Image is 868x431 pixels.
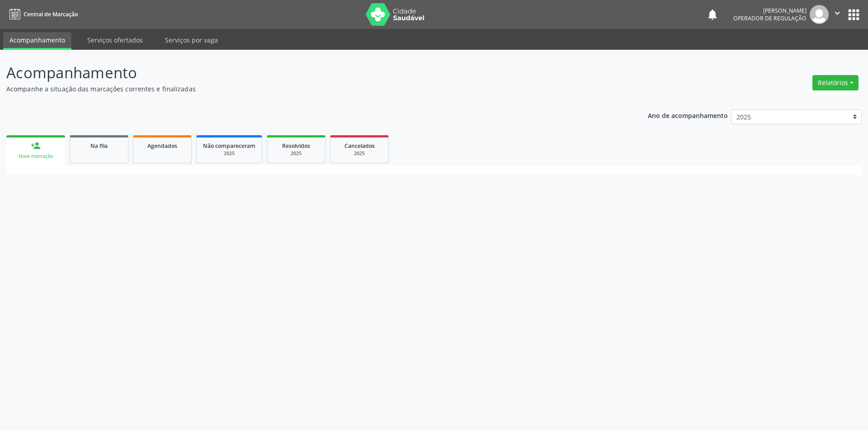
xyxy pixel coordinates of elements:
span: Resolvidos [282,142,310,150]
span: Operador de regulação [733,14,807,22]
button: apps [846,7,862,23]
button: Relatórios [812,75,859,90]
img: img [810,5,829,24]
button: notifications [706,8,719,21]
div: Nova marcação [13,153,59,160]
span: Agendados [147,142,177,150]
div: 2025 [274,150,319,157]
div: 2025 [203,150,255,157]
p: Acompanhe a situação das marcações correntes e finalizadas [6,84,605,94]
div: [PERSON_NAME] [733,7,807,14]
span: Na fila [90,142,108,150]
button:  [829,5,846,24]
span: Central de Marcação [24,10,78,18]
a: Serviços por vaga [159,32,224,48]
span: Não compareceram [203,142,255,150]
p: Acompanhamento [6,62,605,84]
div: 2025 [337,150,382,157]
div: person_add [31,141,41,151]
span: Cancelados [344,142,375,150]
a: Central de Marcação [6,7,78,22]
i:  [832,8,842,18]
a: Serviços ofertados [81,32,149,48]
a: Acompanhamento [3,32,71,50]
p: Ano de acompanhamento [648,109,728,121]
